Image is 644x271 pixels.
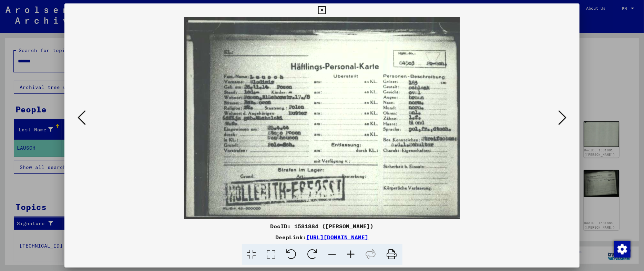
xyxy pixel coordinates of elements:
div: Change consent [614,241,630,257]
div: DocID: 1581884 ([PERSON_NAME]) [64,222,580,230]
img: Change consent [614,241,631,258]
img: 001.jpg [88,17,556,219]
a: [URL][DOMAIN_NAME] [307,234,369,241]
div: DeepLink: [64,233,580,241]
